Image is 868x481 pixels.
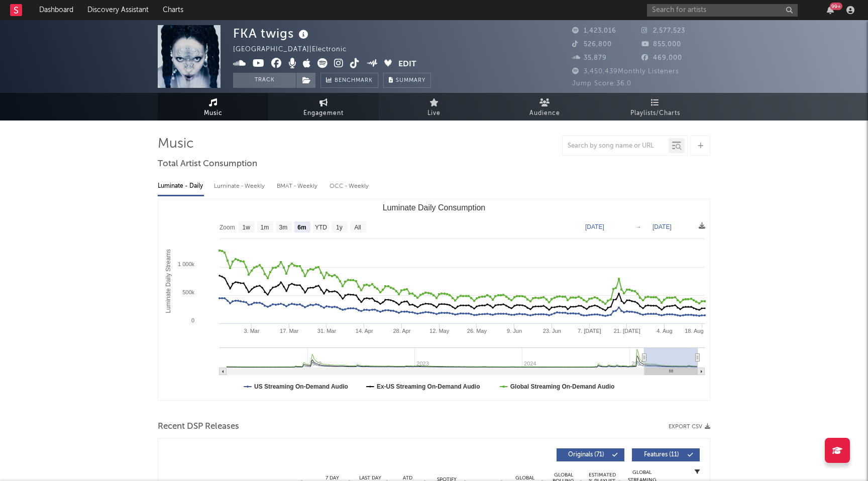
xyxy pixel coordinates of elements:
[158,93,268,121] a: Music
[280,328,299,334] text: 17. Mar
[335,75,373,87] span: Benchmark
[657,328,672,334] text: 4. Aug
[330,178,370,195] div: OCC - Weekly
[647,4,798,17] input: Search for artists
[398,58,416,71] button: Edit
[578,328,601,334] text: 7. [DATE]
[233,25,311,42] div: FKA twigs
[507,328,522,334] text: 9. Jun
[297,224,306,231] text: 6m
[261,224,269,231] text: 1m
[377,383,480,390] text: Ex-US Streaming On-Demand Audio
[244,328,260,334] text: 3. Mar
[572,28,616,34] span: 1,423,016
[182,289,194,295] text: 500k
[632,448,700,461] button: Features(11)
[563,452,609,458] span: Originals ( 71 )
[315,224,327,231] text: YTD
[427,107,441,119] span: Live
[489,93,600,121] a: Audience
[669,424,710,430] button: Export CSV
[191,317,194,323] text: 0
[233,73,296,88] button: Track
[254,383,348,390] text: US Streaming On-Demand Audio
[614,328,640,334] text: 21. [DATE]
[158,178,204,195] div: Luminate - Daily
[685,328,703,334] text: 18. Aug
[178,261,195,267] text: 1 000k
[158,199,710,400] svg: Luminate Daily Consumption
[641,28,685,34] span: 2,577,523
[429,328,450,334] text: 12. May
[317,328,337,334] text: 31. Mar
[243,224,251,231] text: 1w
[572,55,607,61] span: 35,879
[635,223,641,230] text: →
[585,223,604,230] text: [DATE]
[158,158,257,170] span: Total Artist Consumption
[383,203,486,212] text: Luminate Daily Consumption
[320,73,378,88] a: Benchmark
[572,41,612,48] span: 526,800
[467,328,487,334] text: 26. May
[638,452,685,458] span: Features ( 11 )
[641,41,681,48] span: 855,000
[641,55,682,61] span: 469,000
[214,178,267,195] div: Luminate - Weekly
[268,93,379,121] a: Engagement
[356,328,373,334] text: 14. Apr
[653,223,672,230] text: [DATE]
[396,78,425,83] span: Summary
[572,80,631,87] span: Jump Score: 36.0
[220,224,235,231] text: Zoom
[510,383,615,390] text: Global Streaming On-Demand Audio
[543,328,561,334] text: 23. Jun
[204,107,223,119] span: Music
[393,328,410,334] text: 28. Apr
[572,68,679,75] span: 3,450,439 Monthly Listeners
[563,142,669,150] input: Search by song name or URL
[165,249,172,313] text: Luminate Daily Streams
[630,107,680,119] span: Playlists/Charts
[529,107,560,119] span: Audience
[303,107,344,119] span: Engagement
[383,73,431,88] button: Summary
[379,93,489,121] a: Live
[557,448,624,461] button: Originals(71)
[279,224,288,231] text: 3m
[336,224,343,231] text: 1y
[158,421,239,433] span: Recent DSP Releases
[277,178,319,195] div: BMAT - Weekly
[827,6,834,14] button: 99+
[354,224,361,231] text: All
[600,93,710,121] a: Playlists/Charts
[233,44,358,56] div: [GEOGRAPHIC_DATA] | Electronic
[830,3,842,10] div: 99 +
